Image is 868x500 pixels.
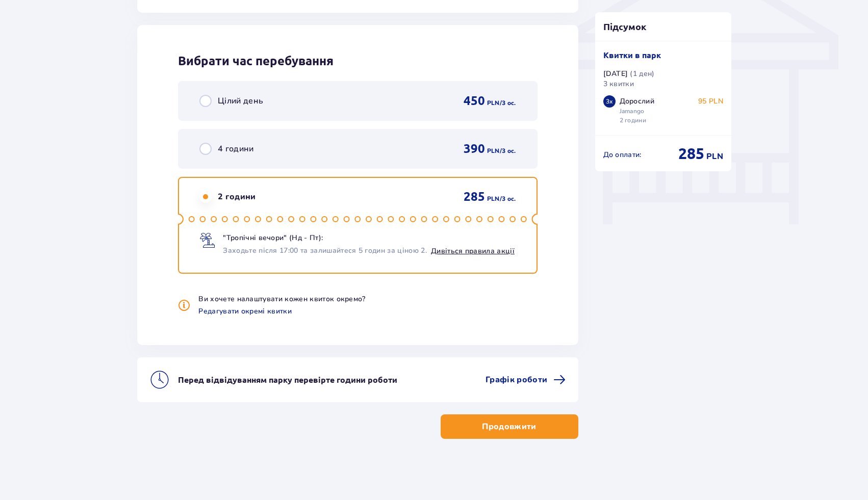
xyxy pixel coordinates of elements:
[603,79,634,89] p: 3 квитки
[487,146,500,155] span: PLN
[464,189,485,204] span: 285
[678,144,704,163] span: 285
[500,98,516,108] span: / 3 oc.
[198,294,365,304] p: Ви хочете налаштувати кожен квиток окремо?
[431,246,515,256] a: Дивіться правила акції
[223,246,427,256] span: Заходьте після 17:00 та залишайтеся 5 годин за ціною 2.
[603,69,628,79] p: [DATE]
[464,141,485,156] span: 390
[486,374,547,385] span: Графік роботи
[218,143,254,154] span: 4 години
[500,194,516,203] span: / 3 oc.
[223,233,323,243] span: "Тропічні вечори" (Нд - Пт):
[441,414,578,439] button: Продовжити
[198,306,292,317] a: Редагувати окремі квитки
[603,49,661,61] p: Квитки в парк
[486,374,566,386] a: Графік роботи
[500,146,516,155] span: / 3 oc.
[603,95,616,108] div: 3 x
[464,93,485,109] span: 450
[178,374,397,385] p: Перед відвідуванням парку перевірте години роботи
[706,151,723,162] span: PLN
[698,96,723,107] p: 95 PLN
[218,191,256,202] span: 2 години
[620,96,655,107] p: Дорослий
[630,69,654,79] p: ( 1 ден )
[218,95,263,107] span: Цілий день
[482,421,536,432] p: Продовжити
[620,107,645,116] p: Jamango
[487,98,500,108] span: PLN
[620,116,647,125] p: 2 години
[178,54,538,69] h2: Вибрати час перебування
[487,194,500,203] span: PLN
[603,150,642,160] p: До оплати :
[595,20,732,33] p: Підсумок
